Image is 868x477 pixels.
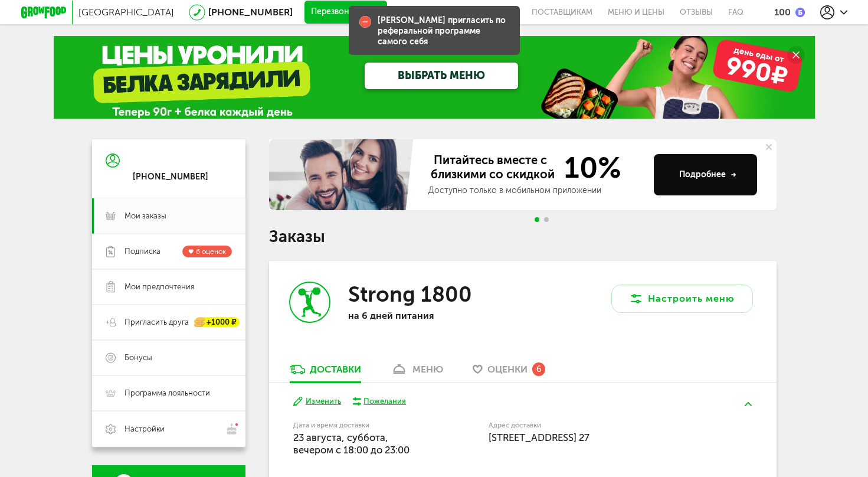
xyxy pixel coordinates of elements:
a: Программа лояльности [92,375,245,411]
span: [GEOGRAPHIC_DATA] [78,6,174,18]
a: меню [385,363,449,382]
div: +1000 ₽ [195,318,240,328]
label: Дата и время доставки [293,422,428,429]
img: family-banner.579af9d.jpg [269,139,417,210]
h1: Заказы [269,229,777,244]
span: Мои заказы [125,211,166,221]
span: Go to slide 1 [535,217,539,222]
span: Мои предпочтения [125,282,194,292]
span: [STREET_ADDRESS] 27 [489,432,589,443]
a: Мои заказы [92,198,245,234]
a: Бонусы [92,340,245,375]
span: Подписка [125,246,161,257]
p: на 6 дней питания [348,310,502,321]
button: Пожелания [353,396,407,407]
a: [PHONE_NUMBER] [208,6,293,18]
div: 6 [532,362,545,375]
span: Бонусы [125,352,152,363]
span: Программа лояльности [125,388,210,398]
div: [PERSON_NAME] пригласить по реферальной программе самого себя [378,15,510,47]
div: Подробнее [679,169,736,181]
button: Настроить меню [611,285,753,313]
span: 10% [557,153,621,182]
a: Оценки 6 [467,363,551,382]
button: Изменить [293,396,341,407]
a: Подписка 6 оценок [92,234,245,269]
div: Доступно только в мобильном приложении [428,185,644,197]
a: Пригласить друга +1000 ₽ [92,305,245,340]
button: Перезвоните мне [304,1,387,24]
a: Настройки [92,411,245,447]
span: Пригласить друга [125,317,189,328]
label: Адрес доставки [489,422,709,429]
div: Доставки [310,364,361,375]
span: Настройки [125,424,165,434]
span: 6 оценок [196,247,226,256]
a: Мои предпочтения [92,269,245,305]
span: Оценки [487,364,528,375]
h3: Strong 1800 [348,282,472,307]
span: Питайтесь вместе с близкими со скидкой [428,153,557,182]
div: 100 [774,6,791,18]
img: bonus_b.cdccf46.png [795,8,805,17]
a: ВЫБРАТЬ МЕНЮ [365,63,518,89]
span: Go to slide 2 [544,217,549,222]
span: 23 августа, суббота, вечером c 18:00 до 23:00 [293,432,410,456]
div: Пожелания [363,396,406,407]
a: Доставки [284,363,367,382]
div: [PHONE_NUMBER] [133,172,208,182]
button: Подробнее [654,154,757,195]
img: arrow-up-green.5eb5f82.svg [745,402,752,406]
div: меню [412,364,443,375]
